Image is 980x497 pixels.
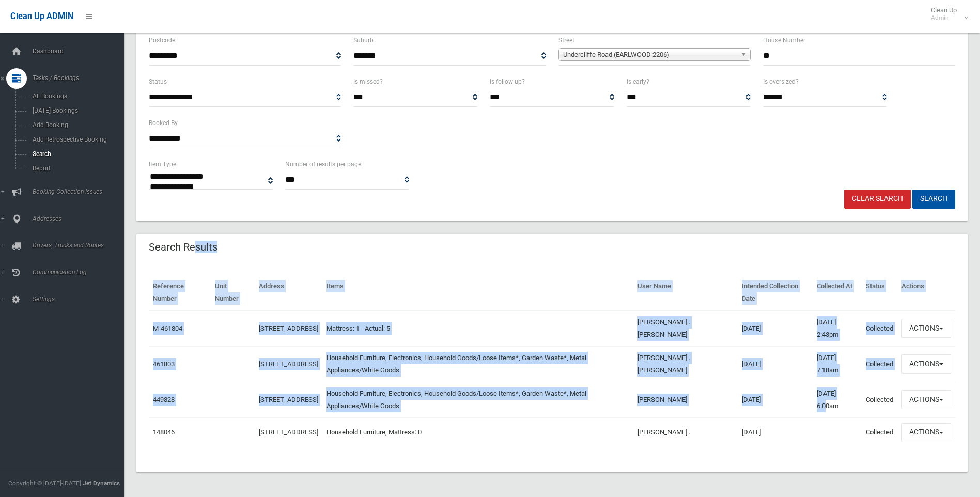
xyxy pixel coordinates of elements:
label: Postcode [149,35,175,46]
label: Street [558,35,574,46]
span: Search [29,150,123,158]
button: Actions [901,423,951,442]
span: All Bookings [29,92,123,100]
td: [DATE] [738,310,813,347]
strong: Jet Dynamics [83,479,120,487]
a: M-461804 [153,324,182,332]
td: [DATE] [738,417,813,447]
span: Clean Up ADMIN [10,11,73,21]
td: [PERSON_NAME] [633,382,738,417]
button: Actions [901,319,951,338]
span: Clean Up [926,6,967,22]
button: Actions [901,390,951,409]
span: Report [29,165,123,172]
td: Collected [862,346,897,382]
header: Search Results [136,237,230,257]
td: Mattress: 1 - Actual: 5 [322,310,633,347]
a: [STREET_ADDRESS] [259,324,318,332]
a: [STREET_ADDRESS] [259,428,318,436]
th: Intended Collection Date [738,275,813,310]
span: Tasks / Bookings [29,74,132,82]
th: Items [322,275,633,310]
label: Booked By [149,117,178,129]
th: Unit Number [211,275,255,310]
span: Drivers, Trucks and Routes [29,242,132,249]
a: 461803 [153,360,175,368]
label: House Number [763,35,805,46]
td: [PERSON_NAME] .[PERSON_NAME] [633,346,738,382]
label: Number of results per page [285,159,361,170]
th: Collected At [813,275,862,310]
span: Dashboard [29,48,132,55]
td: Collected [862,310,897,347]
a: [STREET_ADDRESS] [259,396,318,403]
th: Actions [897,275,955,310]
td: [PERSON_NAME] .[PERSON_NAME] [633,310,738,347]
button: Actions [901,354,951,374]
span: Settings [29,296,132,303]
td: [DATE] 6:00am [813,382,862,417]
span: Addresses [29,215,132,222]
label: Is follow up? [490,76,525,87]
label: Is early? [627,76,649,87]
span: Add Booking [29,121,123,129]
span: Copyright © [DATE]-[DATE] [8,479,81,487]
a: Clear Search [844,190,911,209]
td: [DATE] 7:18am [813,346,862,382]
label: Status [149,76,167,87]
span: [DATE] Bookings [29,107,123,114]
span: Add Retrospective Booking [29,136,123,143]
small: Admin [931,14,957,22]
td: [PERSON_NAME] . [633,417,738,447]
th: Address [255,275,322,310]
td: [DATE] 2:43pm [813,310,862,347]
span: Booking Collection Issues [29,188,132,195]
th: Status [862,275,897,310]
a: 449828 [153,396,175,403]
label: Is missed? [353,76,383,87]
td: Household Furniture, Electronics, Household Goods/Loose Items*, Garden Waste*, Metal Appliances/W... [322,382,633,417]
td: [DATE] [738,382,813,417]
a: 148046 [153,428,175,436]
button: Search [912,190,955,209]
span: Communication Log [29,269,132,276]
label: Item Type [149,159,176,170]
td: Household Furniture, Electronics, Household Goods/Loose Items*, Garden Waste*, Metal Appliances/W... [322,346,633,382]
td: [DATE] [738,346,813,382]
a: [STREET_ADDRESS] [259,360,318,368]
label: Is oversized? [763,76,799,87]
span: Undercliffe Road (EARLWOOD 2206) [563,49,737,61]
th: Reference Number [149,275,211,310]
td: Collected [862,417,897,447]
td: Household Furniture, Mattress: 0 [322,417,633,447]
th: User Name [633,275,738,310]
label: Suburb [353,35,374,46]
td: Collected [862,382,897,417]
